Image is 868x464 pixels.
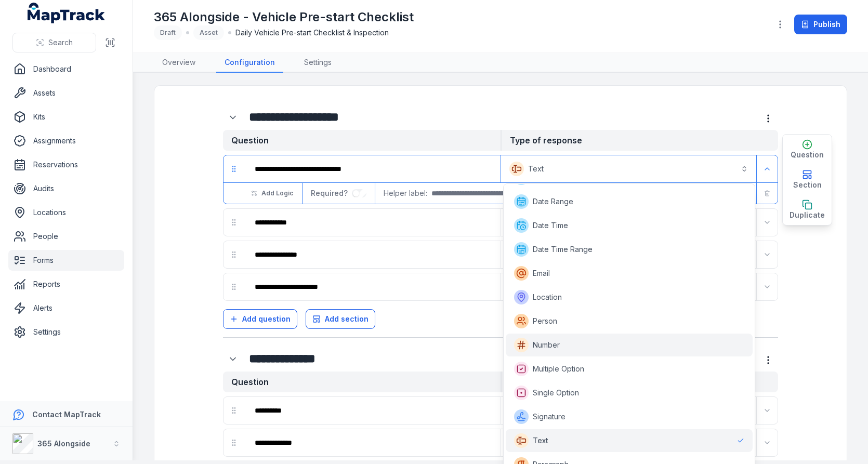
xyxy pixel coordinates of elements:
[533,244,593,255] span: Date Time Range
[533,412,565,422] span: Signature
[533,220,568,231] span: Date Time
[533,292,562,302] span: Location
[533,364,584,374] span: Multiple Option
[503,157,754,180] button: Text
[533,435,548,446] span: Text
[533,388,579,398] span: Single Option
[533,316,557,326] span: Person
[533,268,550,279] span: Email
[533,340,560,350] span: Number
[533,196,573,207] span: Date Range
